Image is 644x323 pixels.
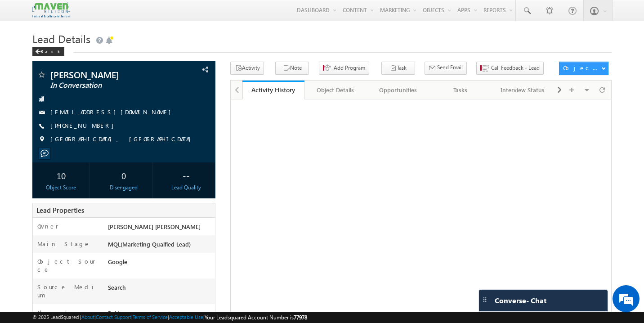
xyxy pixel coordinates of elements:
[108,223,201,230] span: [PERSON_NAME] [PERSON_NAME]
[32,2,70,18] img: Custom Logo
[35,167,88,184] div: 10
[312,85,359,95] div: Object Details
[106,309,215,321] div: Paid
[275,62,309,75] button: Note
[50,81,164,90] span: In Conversation
[294,314,307,321] span: 77978
[32,31,90,46] span: Lead Details
[32,47,64,56] div: Back
[334,64,365,72] span: Add Program
[97,184,150,192] div: Disengaged
[429,81,492,99] a: Tasks
[37,257,99,274] label: Object Source
[106,240,215,252] div: MQL(Marketing Quaified Lead)
[106,283,215,296] div: Search
[133,314,168,320] a: Terms of Service
[205,314,307,321] span: Your Leadsquared Account Number is
[32,313,307,322] span: © 2025 LeadSquared | | | | |
[36,206,84,215] span: Lead Properties
[367,81,429,99] a: Opportunities
[495,296,546,305] span: Converse - Chat
[97,167,150,184] div: 0
[50,108,175,116] a: [EMAIL_ADDRESS][DOMAIN_NAME]
[481,296,488,303] img: carter-drag
[374,85,421,95] div: Opportunities
[563,64,601,72] div: Object Actions
[425,62,467,75] button: Send Email
[50,121,118,130] span: [PHONE_NUMBER]
[35,184,88,192] div: Object Score
[37,309,74,317] label: Channel
[96,314,131,320] a: Contact Support
[169,314,203,320] a: Acceptable Use
[304,81,367,99] a: Object Details
[499,85,546,95] div: Interview Status
[491,64,540,72] span: Call Feedback - Lead
[437,85,484,95] div: Tasks
[50,135,195,144] span: [GEOGRAPHIC_DATA], [GEOGRAPHIC_DATA]
[437,63,463,72] span: Send Email
[160,167,213,184] div: --
[106,257,215,270] div: Google
[160,184,213,192] div: Lead Quality
[81,314,94,320] a: About
[559,62,608,75] button: Object Actions
[37,222,58,230] label: Owner
[37,240,90,248] label: Main Stage
[249,85,298,94] div: Activity History
[50,70,164,79] span: [PERSON_NAME]
[37,283,99,299] label: Source Medium
[230,62,264,75] button: Activity
[242,81,305,99] a: Activity History
[381,62,415,75] button: Task
[32,47,69,54] a: Back
[319,62,369,75] button: Add Program
[476,62,544,75] button: Call Feedback - Lead
[492,81,555,99] a: Interview Status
